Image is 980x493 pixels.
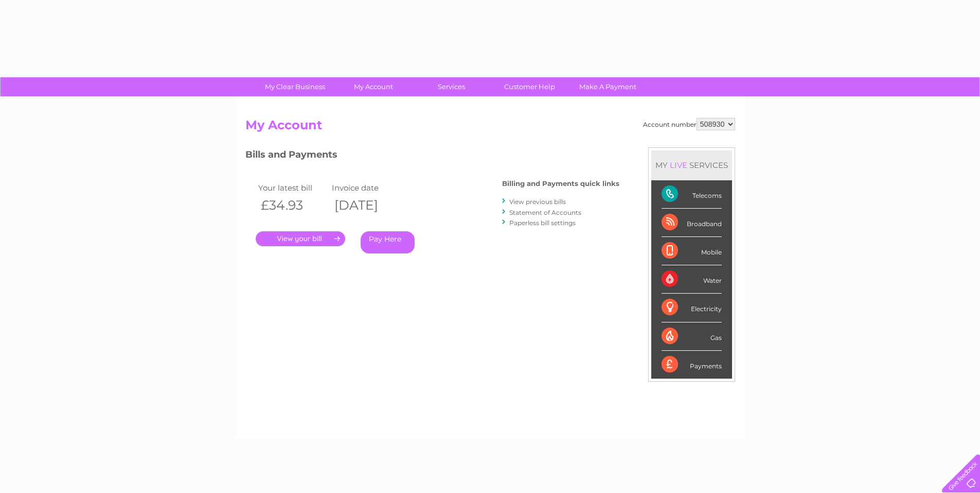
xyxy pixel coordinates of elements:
h3: Bills and Payments [245,147,619,165]
div: Mobile [662,237,722,265]
a: My Account [331,77,416,96]
div: MY SERVICES [651,150,732,180]
a: Pay Here [361,231,415,253]
div: Electricity [662,294,722,322]
a: Services [409,77,494,96]
a: . [256,231,345,246]
a: Customer Help [487,77,572,96]
div: Broadband [662,209,722,237]
a: View previous bills [509,198,566,206]
div: Account number [643,118,735,130]
a: My Clear Business [253,77,337,96]
div: Gas [662,322,722,351]
div: Water [662,265,722,294]
a: Statement of Accounts [509,209,581,216]
h2: My Account [245,118,735,138]
a: Make A Payment [565,77,650,96]
td: Your latest bill [256,181,330,195]
th: £34.93 [256,195,330,216]
div: LIVE [668,160,689,170]
td: Invoice date [329,181,403,195]
div: Telecoms [662,180,722,209]
h4: Billing and Payments quick links [502,180,619,188]
div: Payments [662,351,722,379]
a: Paperless bill settings [509,219,576,227]
th: [DATE] [329,195,403,216]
